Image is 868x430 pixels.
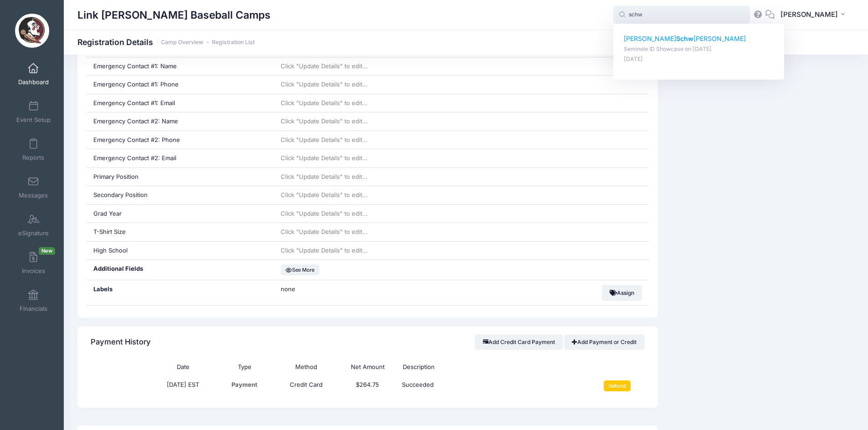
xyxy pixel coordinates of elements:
div: Additional Fields [87,260,274,280]
div: Emergency Contact #2: Phone [87,131,274,149]
td: Credit Card [275,376,337,396]
div: Secondary Position [87,186,274,204]
span: Event Setup [16,116,51,124]
button: Assign [602,285,642,300]
span: Click "Update Details" to edit... [281,81,368,88]
a: Financials [12,285,55,317]
th: Date [152,358,214,376]
span: Click "Update Details" to edit... [281,117,368,125]
div: Primary Position [87,168,274,186]
a: Reports [12,134,55,166]
a: eSignature [12,209,55,241]
span: Invoices [22,267,45,275]
div: Emergency Contact #2: Name [87,112,274,131]
td: $264.75 [337,376,398,396]
div: Labels [87,280,274,305]
p: Seminole ID Showcase on [DATE] [624,45,774,54]
th: Method [275,358,337,376]
span: Click "Update Details" to edit... [281,154,368,162]
span: Messages [19,192,48,199]
span: Click "Update Details" to edit... [281,247,368,254]
button: [PERSON_NAME] [775,5,854,25]
span: Click "Update Details" to edit... [281,99,368,106]
a: Registration List [212,39,255,46]
h1: Registration Details [77,37,255,47]
button: See More [281,264,319,275]
span: Click "Update Details" to edit... [281,228,368,235]
span: [PERSON_NAME] [781,10,838,20]
div: Emergency Contact #2: Email [87,149,274,167]
span: Click "Update Details" to edit... [281,191,368,198]
td: [DATE] EST [152,376,214,396]
h4: Payment History [91,329,151,355]
strong: Schw [676,35,693,42]
a: InvoicesNew [12,247,55,279]
img: Link Jarrett Baseball Camps [15,14,49,48]
div: Grad Year [87,205,274,223]
div: High School [87,242,274,260]
td: Payment [214,376,275,396]
span: Reports [22,154,44,162]
th: Net Amount [337,358,398,376]
a: Dashboard [12,58,55,90]
a: Camp Overview [161,39,203,46]
div: Emergency Contact #1: Phone [87,76,274,94]
span: Click "Update Details" to edit... [281,173,368,180]
a: Add Payment or Credit [564,334,645,350]
td: Succeeded [398,376,583,396]
span: Click "Update Details" to edit... [281,62,368,70]
p: [DATE] [624,55,774,64]
input: Search by First Name, Last Name, or Email... [613,6,750,24]
input: Refund [604,380,631,391]
p: [PERSON_NAME] [PERSON_NAME] [624,34,774,44]
th: Description [398,358,583,376]
span: New [39,247,55,255]
h1: Link [PERSON_NAME] Baseball Camps [77,5,271,25]
div: T-Shirt Size [87,223,274,241]
span: Click "Update Details" to edit... [281,210,368,217]
span: Financials [20,305,47,313]
th: Type [214,358,275,376]
button: Add Credit Card Payment [475,334,563,350]
span: Dashboard [18,78,49,86]
span: Click "Update Details" to edit... [281,136,368,143]
span: none [281,285,395,294]
div: Emergency Contact #1: Email [87,94,274,112]
div: Emergency Contact #1: Name [87,57,274,76]
a: Messages [12,172,55,203]
a: Event Setup [12,96,55,128]
span: eSignature [18,229,49,237]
